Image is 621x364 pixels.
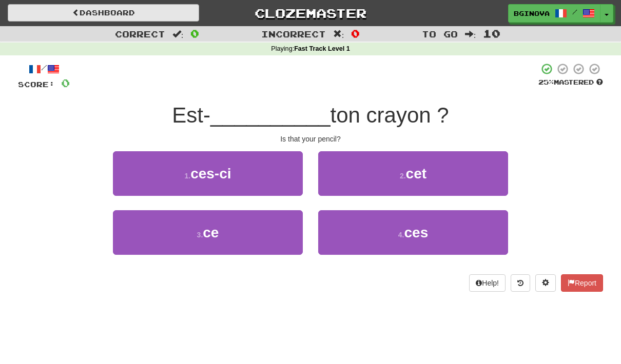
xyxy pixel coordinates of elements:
button: Round history (alt+y) [511,274,530,292]
span: Bginova [514,9,550,18]
span: : [465,30,476,38]
div: Is that your pencil? [18,134,603,144]
strong: Fast Track Level 1 [294,45,350,52]
button: Report [561,274,603,292]
span: Score: [18,80,55,89]
small: 1 . [184,172,190,180]
small: 3 . [197,231,203,239]
a: Clozemaster [215,4,406,22]
a: Bginova / [508,4,600,23]
span: ce [203,225,219,240]
button: 1.ces-ci [113,151,303,196]
span: : [333,30,344,38]
span: ton crayon ? [331,103,449,127]
span: ces [404,225,428,240]
span: __________ [210,103,331,127]
button: Help! [469,274,506,292]
span: 0 [190,27,199,39]
span: 0 [351,27,360,39]
button: 4.ces [318,210,508,255]
span: Correct [115,29,165,39]
a: Dashboard [8,4,199,22]
button: 3.ce [113,210,303,255]
span: / [572,8,577,15]
div: / [18,63,70,75]
span: 10 [483,27,500,39]
span: cet [406,166,426,181]
span: 0 [61,76,70,89]
small: 2 . [400,172,406,180]
span: Incorrect [261,29,326,39]
span: 25 % [538,78,554,86]
span: To go [422,29,458,39]
span: ces-ci [190,166,231,181]
button: 2.cet [318,151,508,196]
span: : [172,30,184,38]
div: Mastered [538,78,603,87]
span: Est- [172,103,210,127]
small: 4 . [398,231,404,239]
